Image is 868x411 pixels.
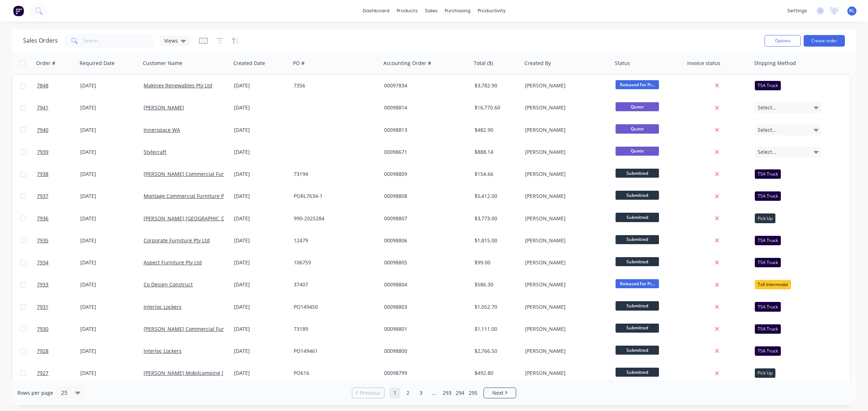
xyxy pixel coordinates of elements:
iframe: Intercom live chat [843,386,861,404]
div: [DATE] [234,237,288,244]
a: Page 2 [403,388,413,398]
div: Pick Up [755,213,775,223]
div: [DATE] [80,303,138,311]
span: 7935 [37,237,48,244]
a: [PERSON_NAME] Commercial Furniture [144,170,239,177]
a: 7935 [37,230,80,251]
div: [PERSON_NAME] [525,82,605,89]
a: 7941 [37,97,80,118]
div: [DATE] [234,126,288,134]
div: 37407 [294,281,374,288]
ul: Pagination [349,388,519,398]
div: $888.14 [475,148,517,156]
span: Select... [758,104,776,111]
a: Page 294 [455,388,465,398]
div: 00098807 [384,215,464,222]
a: Innerspace WA [144,126,180,133]
button: Create order [804,35,845,47]
div: [PERSON_NAME] [525,192,605,200]
div: 00098801 [384,325,464,333]
div: [DATE] [234,259,288,266]
span: 7939 [37,148,48,156]
div: $482.90 [475,126,517,134]
a: Page 1 is your current page [390,388,400,398]
a: Co Design Construct [144,281,193,288]
a: [PERSON_NAME] Mobilcamping [GEOGRAPHIC_DATA] [144,369,272,376]
span: 7848 [37,82,48,89]
div: [PERSON_NAME] [525,325,605,333]
div: $1,111.00 [475,325,517,333]
span: Previous [360,389,380,397]
div: 00098804 [384,281,464,288]
div: 00097834 [384,82,464,89]
a: Jump forward [429,388,439,398]
div: [DATE] [234,170,288,178]
div: [DATE] [234,104,288,111]
a: 7928 [37,340,80,362]
div: $586.30 [475,281,517,288]
div: [DATE] [80,259,138,266]
button: Options [765,35,801,47]
div: [DATE] [80,192,138,200]
div: 00098799 [384,369,464,377]
div: [DATE] [234,325,288,333]
a: Page 3 [416,388,426,398]
span: Quote [616,102,659,111]
span: Submitted [616,169,659,178]
div: [DATE] [80,369,138,377]
a: Corporate Furniture Pty Ltd [144,237,210,244]
div: Status [615,60,630,67]
div: TSA Truck [755,346,781,356]
div: 00098814 [384,104,464,111]
div: [DATE] [80,82,138,89]
span: Submitted [616,213,659,222]
div: Order # [36,60,55,67]
div: [DATE] [80,215,138,222]
span: 7941 [37,104,48,111]
a: Interloc Lockers [144,303,182,310]
span: 7931 [37,303,48,311]
a: dashboard [359,5,393,16]
div: Created Date [233,60,265,67]
div: 73189 [294,325,374,333]
div: [DATE] [234,192,288,200]
div: [DATE] [80,148,138,156]
span: 7940 [37,126,48,134]
div: Pick Up [755,368,775,378]
div: [PERSON_NAME] [525,259,605,266]
a: Makinex Renewables Pty Ltd [144,82,212,89]
div: Created By [524,60,551,67]
a: Stylecraft [144,148,166,155]
div: Invoice status [687,60,720,67]
div: [PERSON_NAME] [525,303,605,311]
a: Aspect Furniture Pty Ltd [144,259,202,266]
div: TSA Truck [755,324,781,334]
div: [DATE] [234,303,288,311]
span: Submitted [616,346,659,355]
div: [DATE] [80,237,138,244]
div: [DATE] [234,347,288,355]
div: 00098809 [384,170,464,178]
a: Next page [484,389,516,397]
a: 7936 [37,208,80,229]
div: PO # [293,60,305,67]
div: 00098800 [384,347,464,355]
div: [DATE] [80,104,138,111]
div: settings [784,5,811,16]
div: PO149450 [294,303,374,311]
div: Customer Name [143,60,182,67]
span: Released For Pr... [616,279,659,288]
a: Interloc Lockers [144,347,182,354]
span: Views [164,37,178,44]
div: $3,782.90 [475,82,517,89]
div: 990-2025284 [294,215,374,222]
div: TSA Truck [755,191,781,201]
div: sales [421,5,441,16]
div: PO616 [294,369,374,377]
div: 7356 [294,82,374,89]
a: [PERSON_NAME] Commercial Furniture [144,325,239,332]
div: [DATE] [80,347,138,355]
div: $492.80 [475,369,517,377]
div: productivity [474,5,509,16]
a: 7927 [37,362,80,384]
